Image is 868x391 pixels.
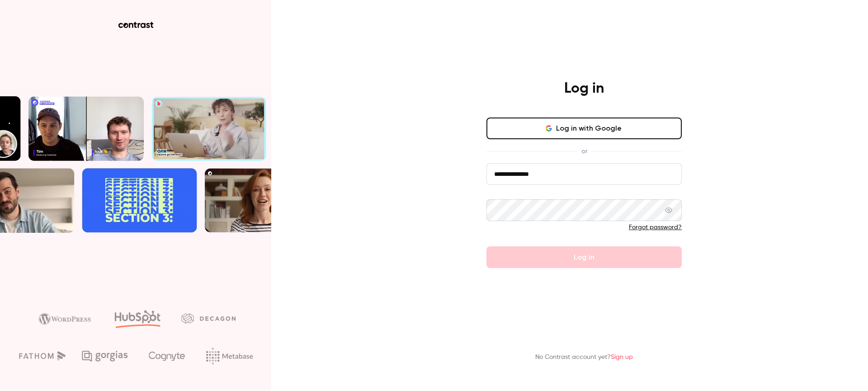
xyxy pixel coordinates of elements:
span: or [577,146,592,156]
p: No Contrast account yet? [535,353,633,362]
img: decagon [181,313,236,323]
button: Log in with Google [486,118,682,139]
a: Forgot password? [629,224,682,231]
a: Sign up [611,354,633,360]
h4: Log in [564,80,604,98]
